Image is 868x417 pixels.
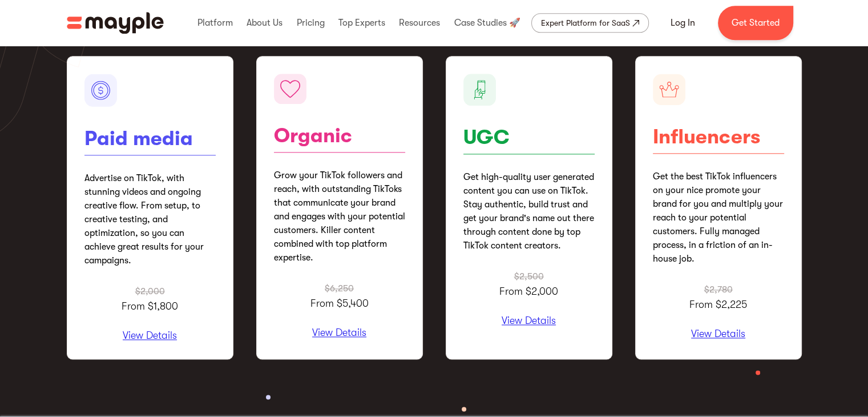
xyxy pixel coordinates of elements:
[293,5,327,41] div: Pricing
[244,5,285,41] div: About Us
[704,284,733,295] span: $2,780
[811,362,868,417] iframe: Chat Widget
[499,268,558,299] p: From $2,000
[657,9,709,37] a: Log In
[463,170,595,252] p: Get high-quality user generated content you can use on TikTok. Stay authentic, build trust and ge...
[67,12,164,34] a: home
[84,123,216,155] h1: Paid media
[718,6,793,40] a: Get Started
[463,315,595,327] p: View Details
[653,121,784,153] h1: Influencers
[122,283,178,314] p: From $1,800
[514,271,544,282] span: $2,500
[653,328,784,340] p: View Details
[653,170,784,266] p: Get the best TikTok influencers on your nice promote your brand for you and multiply your reach t...
[84,171,216,267] p: Advertise on TikTok, with stunning videos and ongoing creative flow. From setup, to creative test...
[274,169,405,264] p: Grow your TikTok followers and reach, with outstanding TikToks that communicate your brand and en...
[541,16,630,30] div: Expert Platform for SaaS
[84,330,216,342] p: View Details
[135,286,165,296] span: $2,000
[274,327,405,339] p: View Details
[195,5,236,41] div: Platform
[463,122,595,154] h1: UGC
[325,283,354,294] span: $6,250
[336,5,388,41] div: Top Experts
[67,12,164,34] img: Mayple logo
[274,120,405,152] h1: Organic
[310,280,369,311] p: From $5,400
[531,13,649,33] a: Expert Platform for SaaS
[396,5,443,41] div: Resources
[689,282,747,312] p: From $2,225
